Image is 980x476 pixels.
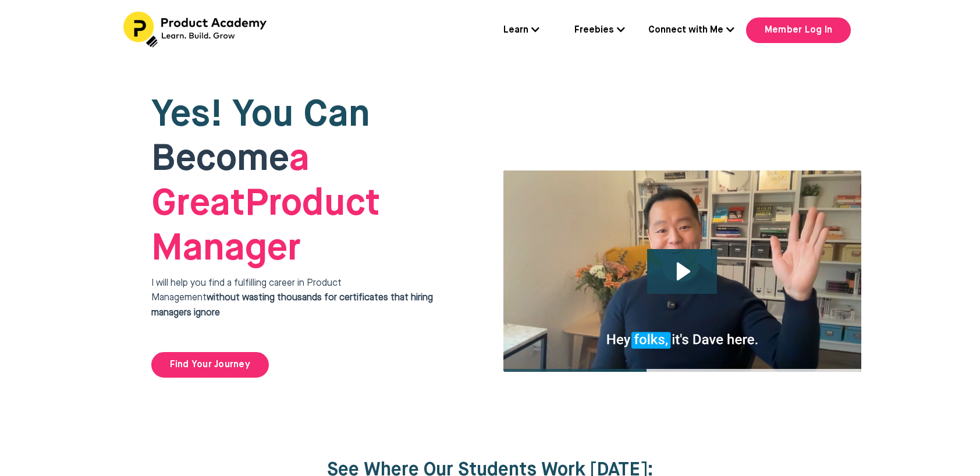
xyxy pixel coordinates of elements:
[151,352,269,378] a: Find Your Journey
[503,23,539,38] a: Learn
[574,23,625,38] a: Freebies
[746,17,851,43] a: Member Log In
[151,141,310,223] strong: a Great
[123,12,269,48] img: Header Logo
[151,279,433,318] span: I will help you find a fulfilling career in Product Management
[151,97,370,134] span: Yes! You Can
[151,293,433,318] strong: without wasting thousands for certificates that hiring managers ignore
[648,23,734,38] a: Connect with Me
[151,141,380,268] span: Product Manager
[151,141,289,178] span: Become
[647,249,718,294] button: Play Video: file-uploads/sites/127338/video/4ffeae-3e1-a2cd-5ad6-eac528a42_Why_I_built_product_ac...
